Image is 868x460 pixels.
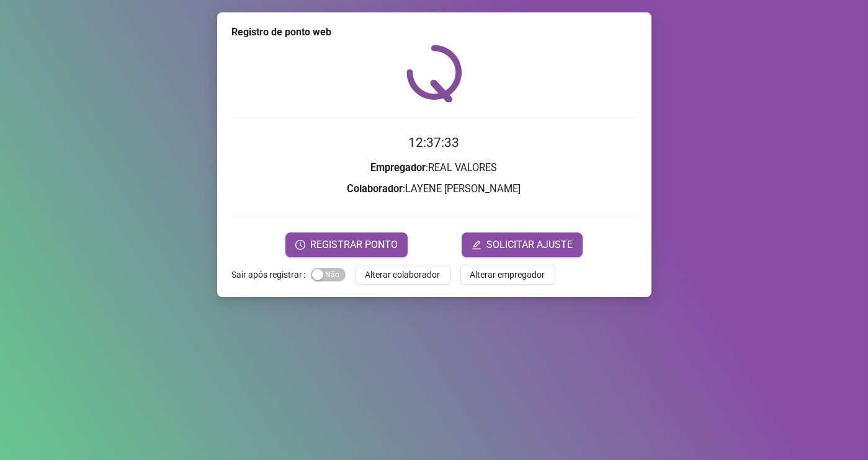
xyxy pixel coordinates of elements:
[285,232,408,257] button: REGISTRAR PONTO
[232,160,637,176] h3: : REAL VALORES
[356,265,450,285] button: Alterar colaborador
[409,135,460,150] time: 12:37:33
[295,240,305,250] span: clock-circle
[365,268,441,281] span: Alterar colaborador
[347,183,403,195] strong: Colaborador
[406,45,462,102] img: QRPoint
[232,25,637,40] div: Registro de ponto web
[460,265,555,285] button: Alterar empregador
[371,162,426,174] strong: Empregador
[470,268,545,281] span: Alterar empregador
[472,240,481,250] span: edit
[310,237,398,252] span: REGISTRAR PONTO
[486,237,573,252] span: SOLICITAR AJUSTE
[462,232,583,257] button: editSOLICITAR AJUSTE
[232,181,637,197] h3: : LAYENE [PERSON_NAME]
[232,265,311,285] label: Sair após registrar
